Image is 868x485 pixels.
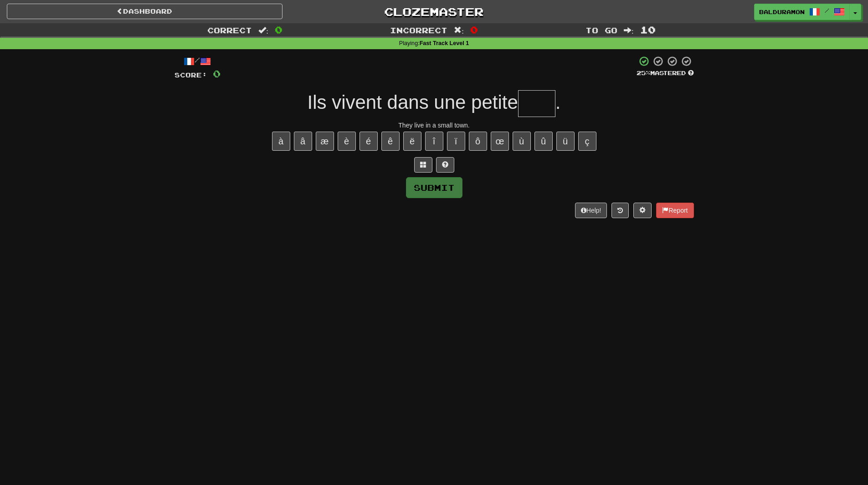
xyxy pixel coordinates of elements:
button: ç [578,132,596,151]
span: / [825,7,829,14]
button: î [425,132,443,151]
a: Clozemaster [296,4,572,20]
button: û [534,132,553,151]
div: Mastered [637,69,694,77]
button: é [360,132,378,151]
span: 10 [640,24,656,35]
a: Dashboard [7,4,282,19]
button: Switch sentence to multiple choice alt+p [414,157,432,173]
span: 0 [470,24,478,35]
div: / [175,56,221,67]
button: Round history (alt+y) [611,203,629,218]
button: à [272,132,290,151]
button: è [338,132,356,151]
button: œ [491,132,509,151]
button: ù [513,132,531,151]
span: . [555,92,561,113]
button: Report [656,203,693,218]
span: Correct [207,26,252,35]
span: : [454,26,464,34]
strong: Fast Track Level 1 [420,40,469,46]
span: To go [586,26,617,35]
div: They live in a small town. [175,121,694,130]
span: Score: [175,71,207,79]
span: Incorrect [390,26,447,35]
button: ü [556,132,575,151]
button: Submit [406,177,462,198]
span: : [258,26,268,34]
button: Single letter hint - you only get 1 per sentence and score half the points! alt+h [436,157,454,173]
button: â [294,132,312,151]
span: balduramon [759,8,805,16]
span: 25 % [637,69,650,77]
button: ê [381,132,400,151]
span: Ils vivent dans une petite [308,92,518,113]
span: 0 [213,68,221,79]
button: ë [403,132,421,151]
a: balduramon / [754,4,850,20]
span: 0 [275,24,282,35]
button: ô [469,132,487,151]
span: : [624,26,634,34]
button: æ [316,132,334,151]
button: Help! [575,203,607,218]
button: ï [447,132,465,151]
